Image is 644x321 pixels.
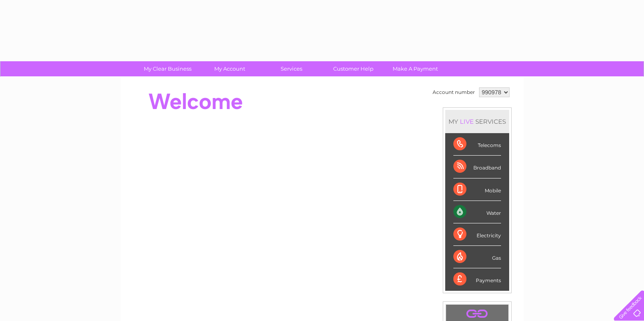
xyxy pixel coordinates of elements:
td: Account number [431,85,477,99]
a: Services [258,61,325,76]
div: Gas [453,246,501,268]
div: Electricity [453,223,501,246]
div: MY SERVICES [445,110,509,133]
a: . [448,307,506,321]
div: Mobile [453,178,501,201]
div: Water [453,201,501,223]
div: Telecoms [453,133,501,156]
div: LIVE [458,118,475,125]
a: My Account [196,61,263,76]
a: My Clear Business [134,61,201,76]
div: Payments [453,268,501,290]
a: Customer Help [320,61,387,76]
a: Make A Payment [382,61,449,76]
div: Broadband [453,156,501,178]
